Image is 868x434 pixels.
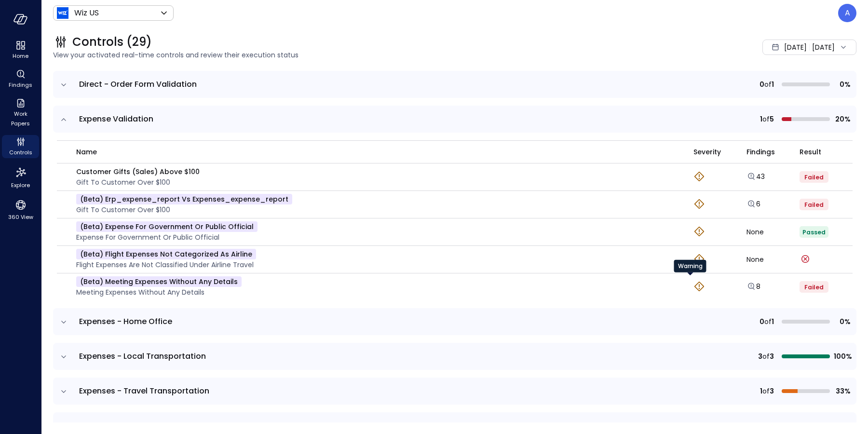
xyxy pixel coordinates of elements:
[693,171,705,183] div: Warning
[834,114,851,124] span: 20%
[74,7,99,19] p: Wiz US
[8,212,33,222] span: 360 View
[746,172,765,181] a: 43
[79,113,153,124] span: Expense Validation
[764,420,772,431] span: of
[6,109,35,128] span: Work Papers
[834,351,851,362] span: 100%
[76,177,200,188] p: Gift to customer over $100
[759,316,764,327] span: 0
[760,114,762,124] span: 1
[693,198,705,211] div: Warning
[746,202,760,211] a: Explore findings
[2,39,39,62] div: Home
[9,148,32,157] span: Controls
[76,194,292,204] p: (beta) erp_expense_report Vs expenses_expense_report
[59,80,68,90] button: expand row
[76,147,97,157] span: name
[746,199,760,209] a: 6
[53,50,620,60] span: View your activated real-time controls and review their execution status
[2,68,39,91] div: Findings
[746,282,760,291] a: 8
[76,287,242,298] p: Meeting Expenses Without Any Details
[804,201,824,209] span: Failed
[784,42,807,53] span: [DATE]
[762,114,770,124] span: of
[79,351,206,362] span: Expenses - Local Transportation
[79,420,170,431] span: Expenses- Recruitment
[11,180,30,190] span: Explore
[746,229,800,235] div: None
[770,386,774,396] span: 3
[2,135,39,158] div: Controls
[693,147,721,157] span: Severity
[13,51,28,61] span: Home
[693,253,705,266] div: Warning
[834,420,851,431] span: 0%
[762,386,770,396] span: of
[804,283,824,291] span: Failed
[57,7,68,19] img: Icon
[746,256,800,263] div: None
[2,96,39,129] div: Work Papers
[746,147,775,157] span: Findings
[693,226,705,238] div: Warning
[770,351,774,362] span: 3
[764,316,772,327] span: of
[59,421,68,431] button: expand row
[834,386,851,396] span: 33%
[834,79,851,90] span: 0%
[59,317,68,327] button: expand row
[693,281,705,293] div: Warning
[76,232,258,243] p: Expense for Government Or Public Official
[759,79,764,90] span: 0
[2,197,39,223] div: 360 View
[762,351,770,362] span: of
[804,173,824,181] span: Failed
[800,147,821,157] span: Result
[79,79,197,90] span: Direct - Order Form Validation
[746,284,760,294] a: Explore findings
[834,316,851,327] span: 0%
[772,316,774,327] span: 1
[772,420,774,431] span: 1
[746,174,765,184] a: Explore findings
[760,386,762,396] span: 1
[802,228,826,236] span: Passed
[76,249,256,259] p: (beta) Flight Expenses Not Categorized as Airline
[76,221,258,232] p: (beta) Expense for Government Or Public Official
[72,34,152,50] span: Controls (29)
[76,166,200,177] p: Customer Gifts (Sales) Above $100
[674,260,706,272] div: Warning
[76,276,242,287] p: (beta) Meeting Expenses Without Any Details
[2,164,39,191] div: Explore
[76,259,256,270] p: flight expenses are not classified under airline travel
[772,79,774,90] span: 1
[59,115,68,124] button: expand row
[79,316,172,327] span: Expenses - Home Office
[759,420,764,431] span: 0
[59,352,68,362] button: expand row
[845,7,850,19] p: A
[59,387,68,396] button: expand row
[800,253,811,265] div: Control run failed on: Sep 8, 2025 Error message: States.Timeout
[838,4,856,22] div: Avi Brandwain
[9,80,32,90] span: Findings
[764,79,772,90] span: of
[79,385,209,396] span: Expenses - Travel Transportation
[758,351,762,362] span: 3
[76,204,292,215] p: Gift to customer over $100
[770,114,774,124] span: 5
